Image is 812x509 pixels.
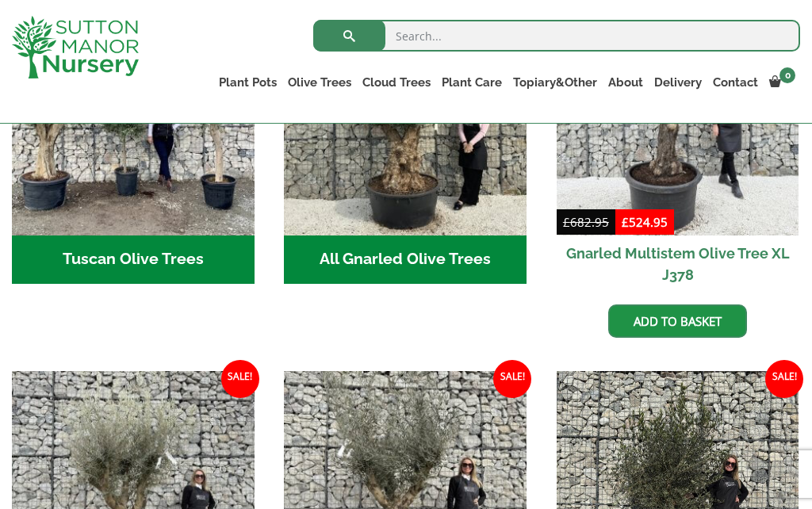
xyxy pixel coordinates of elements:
[213,71,282,94] a: Plant Pots
[284,235,527,285] h2: All Gnarled Olive Trees
[436,71,507,94] a: Plant Care
[493,360,531,398] span: Sale!
[282,71,357,94] a: Olive Trees
[563,214,609,230] bdi: 682.95
[507,71,603,94] a: Topiary&Other
[779,67,795,83] span: 0
[357,71,436,94] a: Cloud Trees
[603,71,649,94] a: About
[764,71,800,94] a: 0
[707,71,764,94] a: Contact
[622,214,629,230] span: £
[313,20,800,52] input: Search...
[765,360,803,398] span: Sale!
[12,235,255,285] h2: Tuscan Olive Trees
[12,16,139,78] img: logo
[608,304,747,338] a: Add to basket: “Gnarled Multistem Olive Tree XL J378”
[622,214,668,230] bdi: 524.95
[649,71,707,94] a: Delivery
[221,360,259,398] span: Sale!
[557,235,799,293] h2: Gnarled Multistem Olive Tree XL J378
[563,214,570,230] span: £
